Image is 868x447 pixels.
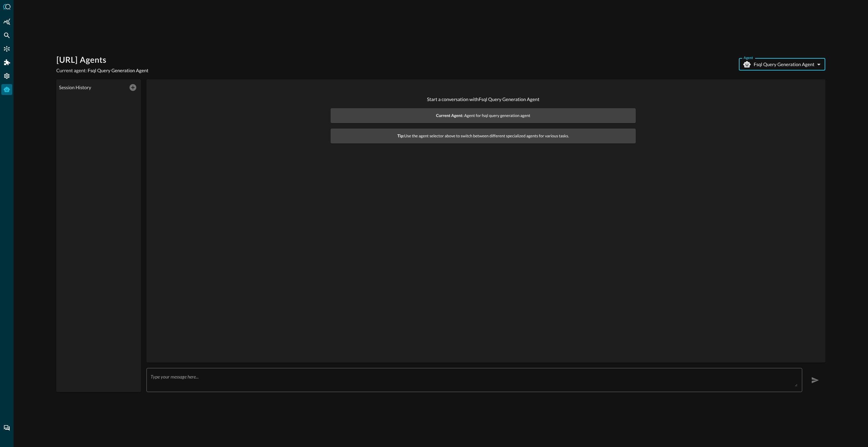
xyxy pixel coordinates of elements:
[59,84,91,91] legend: Session History
[331,96,636,103] p: Start a conversation with Fsql Query Generation Agent
[56,67,149,74] p: Current agent:
[1,43,12,54] div: Connectors
[1,71,12,81] div: Settings
[2,57,13,68] div: Addons
[744,55,753,61] label: Agent
[1,30,12,41] div: Federated Search
[397,133,404,138] strong: Tip:
[754,61,814,68] p: Fsql Query Generation Agent
[436,113,463,118] strong: Current Agent:
[1,84,12,95] div: Query Agent
[1,16,12,27] div: Summary Insights
[335,112,632,119] span: Agent for fsql query generation agent
[335,133,632,139] span: Use the agent selector above to switch between different specialized agents for various tasks.
[56,55,149,66] h1: [URL] Agents
[1,423,12,433] div: Chat
[88,67,149,73] span: Fsql Query Generation Agent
